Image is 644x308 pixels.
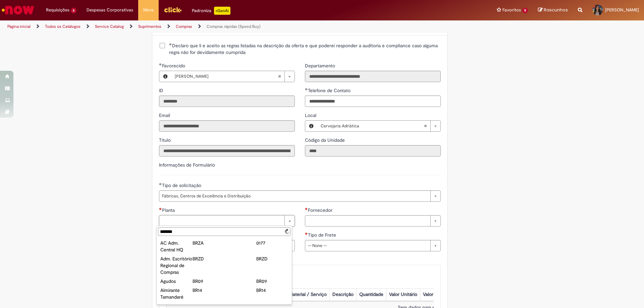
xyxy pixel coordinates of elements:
div: BRZA [193,240,224,246]
div: AC Adm. Central HQ [160,240,192,253]
div: Adm. Escritório Regional de Compras [160,255,192,275]
div: BRZD [256,255,288,262]
div: BRZD [193,255,224,262]
div: Agudos [160,278,192,285]
ul: Planta [157,237,292,304]
div: BR09 [193,278,224,285]
div: BR14 [256,287,288,294]
div: BR14 [193,287,224,294]
div: 0177 [256,240,288,246]
div: BR09 [256,278,288,285]
div: Almirante Tamandaré [160,287,192,300]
